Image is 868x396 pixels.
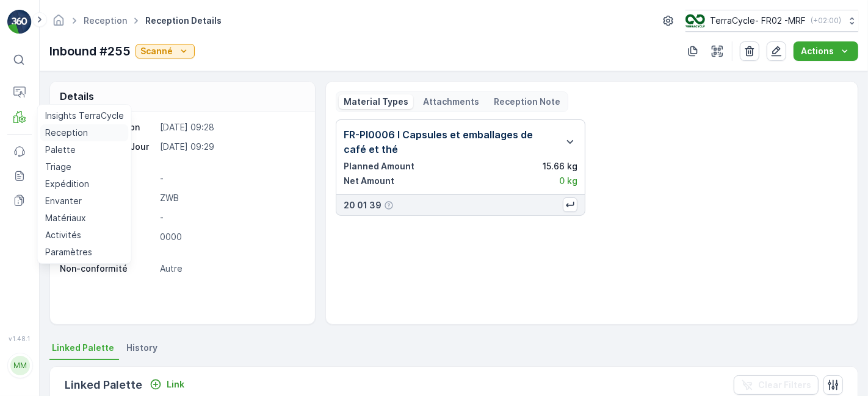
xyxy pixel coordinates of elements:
p: ZWB [160,192,303,204]
span: Reception Details [143,15,224,27]
p: 0000 [160,231,303,255]
p: - [160,211,303,224]
button: Actions [794,41,858,61]
button: Clear Filters [734,375,819,395]
span: History [126,342,157,354]
div: MM [10,356,30,375]
span: Linked Palette [52,342,114,354]
p: [DATE] 09:29 [160,141,303,165]
p: [DATE] 09:28 [160,121,303,133]
p: ( +02:00 ) [811,16,841,26]
p: Non-conformité [60,263,155,275]
p: - [160,172,303,185]
p: Scanné [140,45,173,57]
p: 15.66 kg [543,160,577,172]
p: Planned Amount [344,160,414,172]
p: Details [60,89,94,104]
p: Autre [160,263,303,275]
p: Linked Palette [65,377,142,394]
button: Link [145,377,189,392]
span: v 1.48.1 [7,335,32,342]
p: Reception Note [494,96,560,108]
img: terracycle.png [685,14,705,27]
div: Help Tooltip Icon [384,200,394,210]
p: 0 kg [559,175,577,187]
p: Material Types [344,96,408,108]
button: MM [7,345,32,386]
a: Homepage [52,18,65,29]
p: FR-PI0006 I Capsules et emballages de café et thé [344,127,558,157]
p: Clear Filters [758,379,811,391]
p: Actions [801,45,834,57]
p: Inbound #255 [49,42,131,60]
p: TerraCycle- FR02 -MRF [710,15,806,27]
p: Link [167,378,184,391]
p: Net Amount [344,175,394,187]
img: logo [7,10,32,34]
button: TerraCycle- FR02 -MRF(+02:00) [685,10,858,32]
button: Scanné [136,44,195,58]
p: 20 01 39 [344,199,382,211]
p: Attachments [423,96,479,108]
a: Reception [84,15,127,26]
